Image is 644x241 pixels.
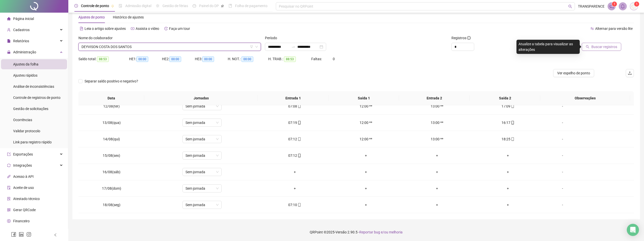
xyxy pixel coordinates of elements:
[13,129,40,133] span: Validar protocolo
[476,136,539,142] div: 18:25
[548,202,577,208] div: -
[405,186,468,191] div: +
[7,175,11,178] span: api
[614,2,615,6] span: 1
[334,202,397,208] div: +
[185,201,219,209] span: Sem jornada
[185,135,219,143] span: Sem jornada
[255,45,258,48] span: down
[26,232,31,237] span: instagram
[221,5,224,8] span: pushpin
[334,169,397,175] div: +
[169,27,190,31] span: Faça um tour
[609,4,614,9] span: notification
[74,4,78,8] span: clock-circle
[13,107,48,111] span: Gestão de solicitações
[336,230,347,234] span: Versão
[102,170,120,174] span: 16/08(sáb)
[334,186,397,191] div: +
[103,104,120,108] span: 12/08(ter)
[202,56,214,62] span: 00:00
[228,4,232,8] span: book
[19,232,24,237] span: linkedin
[13,219,30,223] span: Financeiro
[591,44,617,50] span: Buscar registros
[195,56,228,62] div: HE 3:
[297,154,301,157] span: mobile
[268,56,311,62] div: H. TRAB.:
[263,186,326,191] div: +
[7,208,11,212] span: qrcode
[78,91,144,105] th: Data
[136,56,148,62] span: 00:00
[297,121,301,124] span: mobile
[578,4,605,9] span: TRANSPARENCE
[164,27,168,30] span: history
[131,27,134,30] span: youtube
[7,197,11,201] span: solution
[476,186,539,191] div: +
[78,56,129,62] div: Saldo total:
[7,164,11,167] span: sync
[97,56,109,62] span: 88:53
[359,230,403,234] span: Reportar bug e/ou melhoria
[476,153,539,158] div: +
[548,169,577,175] div: -
[630,3,638,10] img: 5072
[586,45,589,49] span: search
[82,78,140,84] span: Separar saldo positivo e negativo?
[476,169,539,175] div: +
[119,4,122,8] span: file-done
[470,91,540,105] th: Saída 2
[510,137,514,141] span: mobile
[103,137,120,141] span: 14/08(qui)
[185,119,219,126] span: Sem jornada
[162,56,195,62] div: HE 2:
[636,2,638,6] span: 1
[13,28,30,32] span: Cadastros
[13,197,40,201] span: Atestado técnico
[7,186,11,189] span: audit
[185,185,219,192] span: Sem jornada
[612,2,617,7] sup: 1
[7,39,11,43] span: file
[13,118,32,122] span: Ocorrências
[80,27,83,30] span: file-text
[291,45,295,49] span: swap-right
[102,121,121,125] span: 13/08(qua)
[263,103,326,109] div: 07:08
[568,5,572,8] span: search
[129,56,162,62] div: HE 1:
[13,163,32,167] span: Integrações
[13,96,60,100] span: Controle de registros de ponto
[136,27,159,31] span: Assista o vídeo
[328,91,399,105] th: Saída 1
[263,153,326,158] div: 07:12
[263,120,326,125] div: 07:19
[263,202,326,208] div: 07:10
[516,40,580,54] div: Atualize a tabela para visualizar as alterações
[7,219,11,223] span: dollar
[111,5,114,8] span: pushpin
[263,169,326,175] div: +
[102,186,121,190] span: 17/08(dom)
[241,56,253,62] span: 00:00
[169,56,181,62] span: 00:00
[510,104,514,108] span: mobile
[405,169,468,175] div: +
[13,50,36,54] span: Administração
[284,56,296,62] span: 88:53
[185,152,219,159] span: Sem jornada
[590,27,594,30] span: swap
[250,45,253,48] span: filter
[193,4,196,8] span: dashboard
[451,35,471,41] span: Registros
[297,137,301,141] span: mobile
[311,57,323,61] span: Faltas:
[185,102,219,110] span: Sem jornada
[235,4,267,8] span: Folha de pagamento
[85,27,126,31] span: Leia o artigo sobre ajustes
[13,62,38,66] span: Ajustes da folha
[405,153,468,158] div: +
[78,15,105,19] span: Ajustes de ponto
